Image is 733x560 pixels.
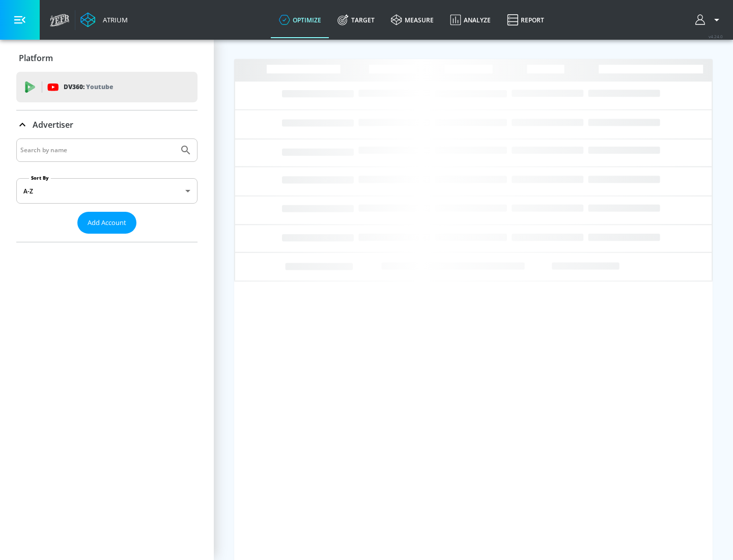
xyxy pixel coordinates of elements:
[77,212,136,234] button: Add Account
[29,175,51,181] label: Sort By
[329,2,383,38] a: Target
[709,34,723,39] span: v 4.24.0
[499,2,552,38] a: Report
[16,110,198,139] div: Advertiser
[80,12,128,27] a: Atrium
[383,2,442,38] a: measure
[271,2,329,38] a: optimize
[16,234,198,242] nav: list of Advertiser
[88,217,126,229] span: Add Account
[16,138,198,242] div: Advertiser
[20,144,175,157] input: Search by name
[86,81,113,92] p: Youtube
[16,72,198,102] div: DV360: Youtube
[442,2,499,38] a: Analyze
[64,81,113,93] p: DV360:
[19,52,53,64] p: Platform
[33,119,73,130] p: Advertiser
[99,15,128,24] div: Atrium
[16,44,198,72] div: Platform
[16,178,198,204] div: A-Z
